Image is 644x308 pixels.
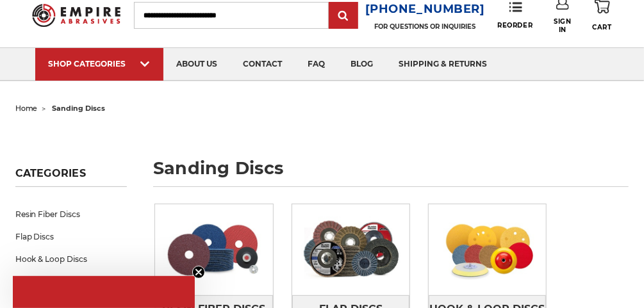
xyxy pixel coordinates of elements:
[292,208,409,291] img: Flap Discs
[15,167,128,187] h5: Categories
[386,48,500,81] a: shipping & returns
[429,208,546,291] img: Hook & Loop Discs
[338,48,386,81] a: blog
[192,266,205,279] button: Close teaser
[593,23,612,31] span: Cart
[13,276,195,308] div: Close teaser
[15,203,128,225] a: Resin Fiber Discs
[15,104,38,113] a: home
[15,225,128,248] a: Flap Discs
[53,104,106,113] span: sanding discs
[365,22,485,31] p: FOR QUESTIONS OR INQUIRIES
[498,21,533,29] span: Reorder
[550,17,575,34] span: Sign In
[498,1,533,29] a: Reorder
[15,248,128,270] a: Hook & Loop Discs
[163,48,230,81] a: about us
[295,48,338,81] a: faq
[331,3,356,29] input: Submit
[48,59,151,69] div: SHOP CATEGORIES
[15,270,128,293] a: Quick Change Discs
[153,159,629,187] h1: sanding discs
[155,208,272,291] img: Resin Fiber Discs
[230,48,295,81] a: contact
